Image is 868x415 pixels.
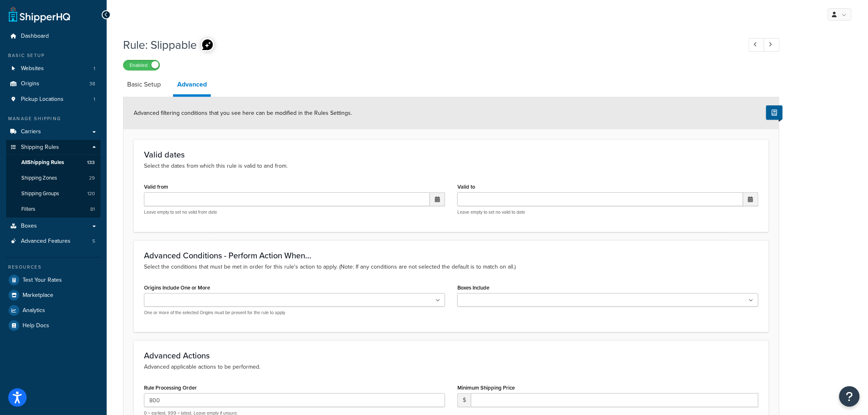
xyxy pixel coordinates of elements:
[144,385,197,391] label: Rule Processing Order
[123,60,160,70] label: Enabled
[21,128,41,135] span: Carriers
[92,238,95,245] span: 5
[6,186,101,201] a: Shipping Groups120
[839,386,860,407] button: Open Resource Center
[123,75,165,94] a: Basic Setup
[144,162,758,171] p: Select the dates from which this rule is valid to and from.
[173,75,211,97] a: Advanced
[144,262,758,271] p: Select the conditions that must be met in order for this rule's action to apply. (Note: If any co...
[21,206,35,213] span: Filters
[90,206,95,213] span: 81
[134,109,352,117] span: Advanced filtering conditions that you see here can be modified in the Rules Settings.
[94,65,95,72] span: 1
[6,76,101,91] li: Origins
[21,80,39,87] span: Origins
[764,38,780,52] a: Next Record
[144,363,758,372] p: Advanced applicable actions to be performed.
[144,184,168,190] label: Valid from
[89,80,95,87] span: 38
[94,96,95,103] span: 1
[6,186,101,201] li: Shipping Groups
[21,238,71,245] span: Advanced Features
[6,234,101,249] a: Advanced Features5
[6,76,101,91] a: Origins38
[6,124,101,139] a: Carriers
[6,155,101,170] a: AllShipping Rules133
[23,307,45,314] span: Analytics
[6,273,101,287] a: Test Your Rates
[144,310,445,316] p: One or more of the selected Origins must be present for the rule to apply
[457,184,475,190] label: Valid to
[6,92,101,107] a: Pickup Locations1
[6,140,101,218] li: Shipping Rules
[144,251,758,260] h3: Advanced Conditions - Perform Action When...
[87,190,95,197] span: 120
[144,351,758,360] h3: Advanced Actions
[6,264,101,271] div: Resources
[749,38,765,52] a: Previous Record
[21,144,59,151] span: Shipping Rules
[89,175,95,182] span: 29
[21,65,44,72] span: Websites
[6,115,101,122] div: Manage Shipping
[87,159,95,166] span: 133
[21,175,57,182] span: Shipping Zones
[766,105,783,120] button: Show Help Docs
[21,96,64,103] span: Pickup Locations
[457,385,515,391] label: Minimum Shipping Price
[21,33,49,40] span: Dashboard
[6,318,101,333] a: Help Docs
[457,393,471,407] span: $
[6,61,101,76] li: Websites
[6,52,101,59] div: Basic Setup
[6,171,101,186] a: Shipping Zones29
[6,202,101,217] li: Filters
[6,288,101,303] a: Marketplace
[6,171,101,186] li: Shipping Zones
[6,202,101,217] a: Filters81
[144,150,758,159] h3: Valid dates
[457,285,489,291] label: Boxes Include
[6,92,101,107] li: Pickup Locations
[123,37,733,53] h1: Rule: Slippable
[6,303,101,318] a: Analytics
[144,285,210,291] label: Origins Include One or More
[21,190,59,197] span: Shipping Groups
[457,209,758,215] p: Leave empty to set no valid to date
[6,61,101,76] a: Websites1
[21,223,37,230] span: Boxes
[23,292,53,299] span: Marketplace
[21,159,64,166] span: All Shipping Rules
[144,209,445,215] p: Leave empty to set no valid from date
[6,29,101,44] a: Dashboard
[23,277,62,284] span: Test Your Rates
[23,322,49,329] span: Help Docs
[6,234,101,249] li: Advanced Features
[6,219,101,234] a: Boxes
[6,140,101,155] a: Shipping Rules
